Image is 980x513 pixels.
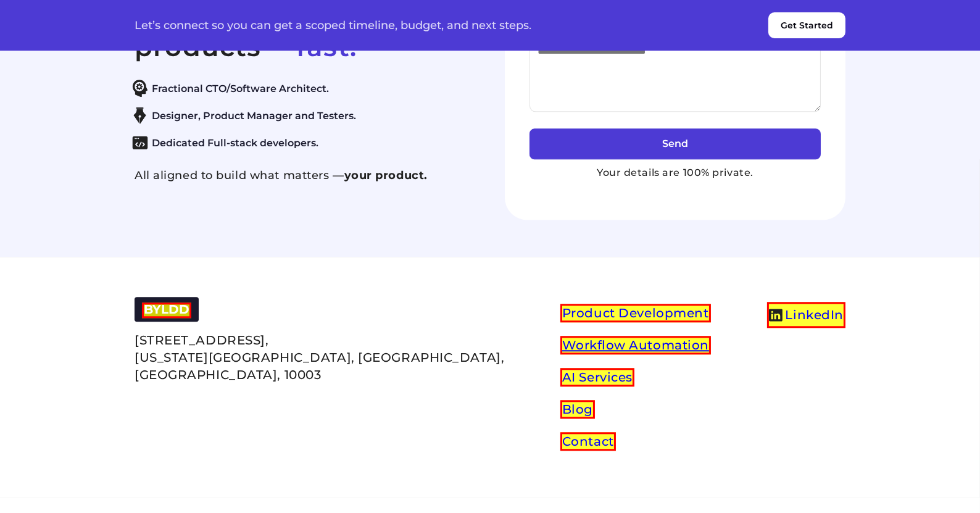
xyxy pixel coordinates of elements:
[128,134,469,151] li: Dedicated Full-stack developers.
[529,128,821,159] button: Send
[529,165,821,180] p: Your details are 100% private.
[344,169,428,182] strong: your product.
[560,336,711,354] a: Workflow Automation
[128,80,469,97] li: Fractional CTO/Software Architect.
[142,302,191,318] a: BYLDD
[144,302,189,317] span: BYLDD
[135,332,504,383] p: [STREET_ADDRESS], [US_STATE][GEOGRAPHIC_DATA], [GEOGRAPHIC_DATA], [GEOGRAPHIC_DATA], 10003
[560,432,616,451] a: Contact
[767,302,845,328] a: LinkedIn
[128,107,469,124] li: Designer, Product Manager and Testers.
[769,309,783,322] img: linkdin
[135,19,531,31] p: Let’s connect so you can get a scoped timeline, budget, and next steps.
[560,304,711,322] a: Product Development
[135,168,475,183] p: All aligned to build what matters —
[560,368,634,386] a: AI Services
[560,400,595,419] a: Blog
[768,12,845,38] button: Get Started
